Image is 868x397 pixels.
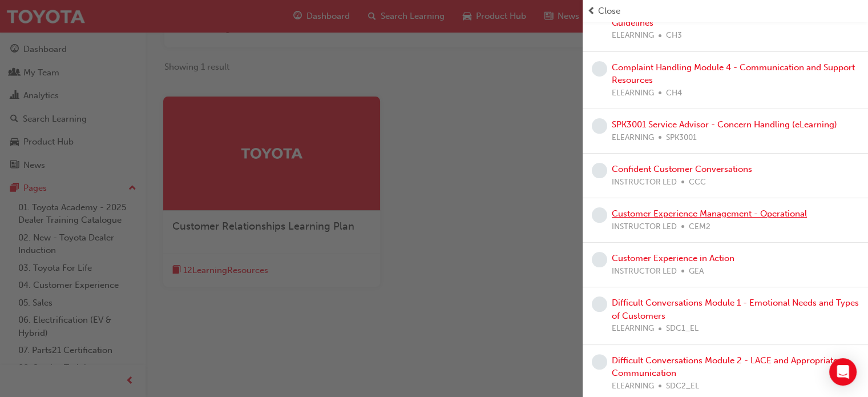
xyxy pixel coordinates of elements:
span: CH3 [666,29,682,42]
a: Difficult Conversations Module 2 - LACE and Appropriate Communication [612,355,838,379]
span: GEA [689,265,704,278]
a: Complaint Handling Module 4 - Communication and Support Resources [612,62,855,86]
a: Confident Customer Conversations [612,164,752,174]
span: prev-icon [587,5,596,18]
span: SDC2_EL [666,380,699,393]
a: Difficult Conversations Module 1 - Emotional Needs and Types of Customers [612,298,859,321]
span: INSTRUCTOR LED [612,220,677,234]
span: CEM2 [689,220,710,234]
a: Complaint Handling Module 3 - Objection Handling Guidelines [612,5,817,28]
span: ELEARNING [612,29,654,42]
span: learningRecordVerb_NONE-icon [592,118,607,134]
span: learningRecordVerb_NONE-icon [592,61,607,77]
span: ELEARNING [612,322,654,335]
span: INSTRUCTOR LED [612,265,677,278]
a: SPK3001 Service Advisor - Concern Handling (eLearning) [612,119,837,130]
span: ELEARNING [612,131,654,145]
div: Open Intercom Messenger [829,358,857,386]
span: learningRecordVerb_NONE-icon [592,207,607,223]
span: CH4 [666,87,682,100]
span: Close [598,5,620,18]
span: SPK3001 [666,131,697,145]
span: SDC1_EL [666,322,699,335]
span: learningRecordVerb_NONE-icon [592,354,607,370]
span: ELEARNING [612,87,654,100]
span: learningRecordVerb_NONE-icon [592,163,607,178]
a: Customer Experience in Action [612,253,734,263]
span: learningRecordVerb_NONE-icon [592,252,607,267]
span: learningRecordVerb_NONE-icon [592,296,607,312]
button: prev-iconClose [587,5,863,18]
span: INSTRUCTOR LED [612,176,677,189]
a: Customer Experience Management - Operational [612,208,807,219]
span: ELEARNING [612,380,654,393]
span: CCC [689,176,706,189]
